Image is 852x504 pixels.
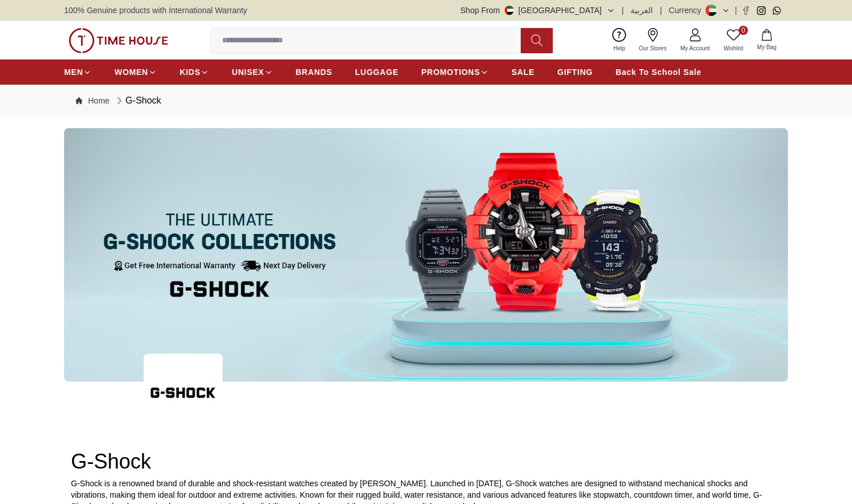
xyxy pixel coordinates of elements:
[557,62,593,82] a: GIFTING
[180,66,200,78] span: KIDS
[64,62,92,82] a: MEN
[512,66,534,78] span: SALE
[114,62,157,82] a: WOMEN
[676,44,715,53] span: My Account
[114,94,161,108] div: G-Shock
[750,27,783,54] button: My Bag
[635,44,671,53] span: Our Stores
[735,5,737,16] span: |
[421,66,480,78] span: PROMOTIONS
[772,6,781,15] a: Whatsapp
[421,62,489,82] a: PROMOTIONS
[64,66,83,78] span: MEN
[71,450,781,473] h2: G-Shock
[609,44,630,53] span: Help
[76,95,109,106] a: Home
[69,28,168,53] img: ...
[296,62,332,82] a: BRANDS
[144,354,223,432] img: ...
[232,66,264,78] span: UNISEX
[64,85,788,117] nav: Breadcrumb
[719,44,748,53] span: Wishlist
[607,26,632,55] a: Help
[64,128,788,382] img: ...
[355,66,399,78] span: LUGGAGE
[616,62,702,82] a: Back To School Sale
[632,26,673,55] a: Our Stores
[717,26,750,55] a: 0Wishlist
[739,26,748,35] span: 0
[180,62,209,82] a: KIDS
[64,5,247,16] span: 100% Genuine products with International Warranty
[742,6,750,15] a: Facebook
[752,43,781,51] span: My Bag
[660,5,662,16] span: |
[757,6,766,15] a: Instagram
[512,62,534,82] a: SALE
[505,6,514,15] img: United Arab Emirates
[461,5,615,16] button: Shop From[GEOGRAPHIC_DATA]
[631,5,653,16] button: العربية
[232,62,272,82] a: UNISEX
[616,66,702,78] span: Back To School Sale
[114,66,148,78] span: WOMEN
[355,62,399,82] a: LUGGAGE
[296,66,332,78] span: BRANDS
[669,5,706,16] div: Currency
[622,5,624,16] span: |
[557,66,593,78] span: GIFTING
